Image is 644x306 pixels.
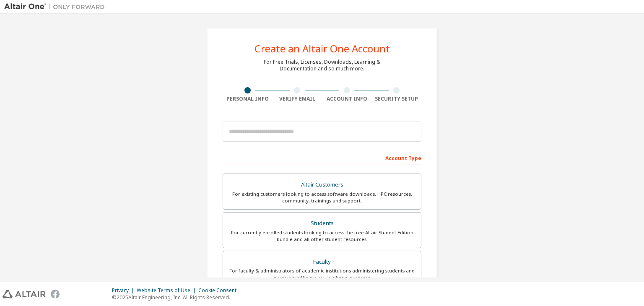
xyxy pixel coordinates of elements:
[228,191,416,204] div: For existing customers looking to access software downloads, HPC resources, community, trainings ...
[254,44,390,54] div: Create an Altair One Account
[228,229,416,243] div: For currently enrolled students looking to access the free Altair Student Edition bundle and all ...
[198,287,241,294] div: Cookie Consent
[112,294,241,301] p: © 2025 Altair Engineering, Inc. All Rights Reserved.
[137,287,198,294] div: Website Terms of Use
[273,96,322,102] div: Verify Email
[264,59,380,72] div: For Free Trials, Licenses, Downloads, Learning & Documentation and so much more.
[223,151,421,164] div: Account Type
[228,218,416,229] div: Students
[228,256,416,268] div: Faculty
[223,96,273,102] div: Personal Info
[372,96,422,102] div: Security Setup
[51,290,60,298] img: facebook.svg
[228,267,416,281] div: For faculty & administrators of academic institutions administering students and accessing softwa...
[228,179,416,191] div: Altair Customers
[322,96,372,102] div: Account Info
[4,3,109,11] img: Altair One
[3,290,46,298] img: altair_logo.svg
[112,287,137,294] div: Privacy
